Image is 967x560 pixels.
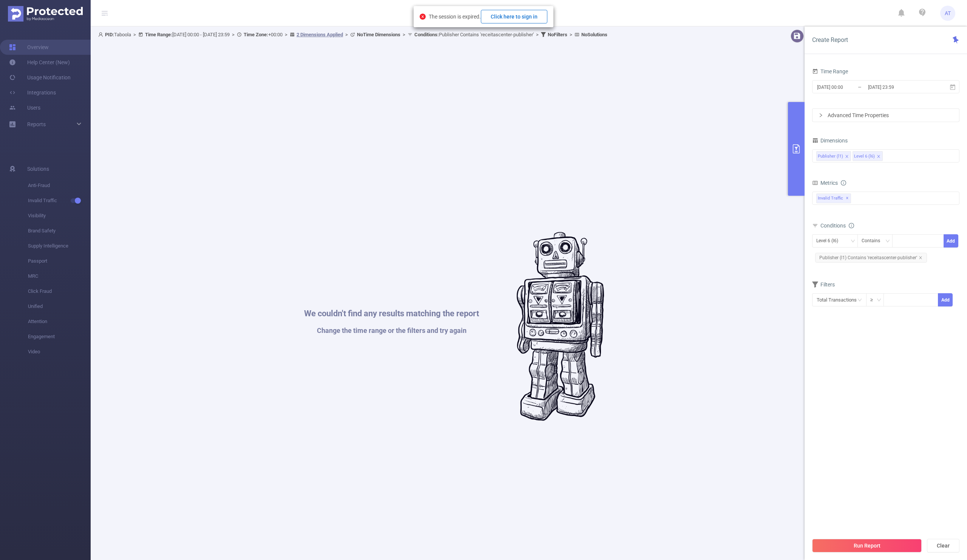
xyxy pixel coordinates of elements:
span: Dimensions [812,138,848,144]
span: Invalid Traffic [816,193,851,203]
span: > [230,32,237,37]
div: Level 6 (l6) [854,152,875,161]
button: Click here to sign in [481,10,547,23]
li: Publisher (l1) [816,151,851,161]
span: > [567,32,575,37]
button: Add [938,293,953,306]
span: Click Fraud [28,284,91,299]
i: icon: user [98,32,105,37]
i: icon: down [851,239,855,244]
a: Help Center (New) [9,55,70,70]
i: icon: info-circle [841,180,846,186]
u: 2 Dimensions Applied [297,32,343,37]
span: Attention [28,314,91,329]
span: > [400,32,408,37]
a: Integrations [9,85,56,100]
a: Usage Notification [9,70,71,85]
i: icon: right [819,113,823,118]
span: > [534,32,541,37]
button: Add [944,234,958,248]
i: icon: close [919,256,922,260]
div: Level 6 (l6) [816,235,843,247]
span: Brand Safety [28,223,91,238]
span: Reports [27,121,46,127]
input: Start date [816,82,877,92]
span: Supply Intelligence [28,238,91,254]
i: icon: down [885,239,890,244]
b: Time Zone: [244,32,268,37]
button: Run Report [812,539,922,552]
span: > [283,32,290,37]
b: PID: [105,32,114,37]
span: > [343,32,350,37]
span: The session is expired. [429,14,547,20]
span: Taboola [DATE] 00:00 - [DATE] 23:59 +00:00 [98,32,607,37]
i: icon: info-circle [849,223,854,228]
a: Reports [27,117,46,132]
span: Visibility [28,208,91,223]
span: Filters [812,282,835,288]
span: Solutions [27,161,49,176]
span: Passport [28,254,91,269]
b: Conditions : [414,32,439,37]
span: Time Range [812,68,848,74]
span: Publisher Contains 'receitascenter-publisher' [414,32,534,37]
span: AT [945,6,951,21]
b: No Solutions [581,32,607,37]
i: icon: down [877,298,881,303]
img: # [517,232,604,421]
span: Invalid Traffic [28,193,91,208]
span: Engagement [28,329,91,344]
span: Metrics [812,180,838,186]
span: Anti-Fraud [28,178,91,193]
i: icon: close [877,155,880,159]
h1: We couldn't find any results matching the report [304,309,479,318]
span: Create Report [812,36,848,43]
b: Time Range: [145,32,172,37]
span: MRC [28,269,91,284]
div: ≥ [870,294,878,306]
span: ✕ [846,194,849,203]
span: Conditions [820,223,854,229]
button: Clear [927,539,959,552]
span: Publisher (l1) Contains 'receitascenter-publisher' [815,253,927,263]
a: Users [9,100,40,115]
div: Contains [862,235,885,247]
h1: Change the time range or the filters and try again [304,327,479,334]
span: Video [28,344,91,359]
span: > [131,32,138,37]
input: End date [867,82,928,92]
a: Overview [9,40,49,55]
div: icon: rightAdvanced Time Properties [813,109,959,122]
div: Publisher (l1) [818,152,843,161]
span: Unified [28,299,91,314]
i: icon: close-circle [420,14,426,20]
li: Level 6 (l6) [853,151,883,161]
img: Protected Media [8,6,83,22]
b: No Filters [548,32,567,37]
i: icon: close [845,155,849,159]
b: No Time Dimensions [357,32,400,37]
